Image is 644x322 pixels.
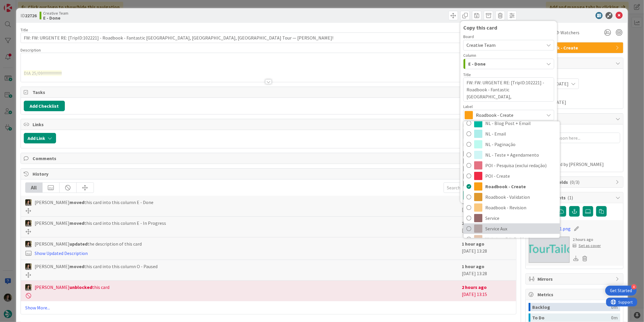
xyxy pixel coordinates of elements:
b: 1 hour ago [462,241,484,247]
div: Open Get Started checklist, remaining modules: 4 [605,286,637,296]
img: MS [25,241,32,247]
span: POI - Create [485,172,557,180]
span: Roadbook - Create [485,182,557,191]
span: Roadbook - Create [537,44,613,51]
button: Add Checklist [24,101,65,111]
span: [DATE] [552,99,566,106]
span: Creative Team [466,42,496,48]
span: Planned Dates [529,72,620,78]
span: Board [463,35,474,39]
div: [DATE] 14:54 [462,199,512,213]
div: Set as cover [573,243,601,249]
span: [DATE] [555,80,569,87]
b: moved [70,220,84,226]
a: NL - Email [464,129,560,139]
div: 0m [611,303,618,311]
textarea: FW: FW: URGENTE RE: [TripID:102221] - Roadbook - Fantastic [GEOGRAPHIC_DATA], [GEOGRAPHIC_DATA], ... [463,77,554,102]
label: Title [21,27,28,32]
div: [DATE] 13:15 [462,284,512,298]
div: Download [573,255,579,262]
b: 22726 [25,13,37,18]
span: [PERSON_NAME] this card into this column E - In Progress [35,220,166,227]
span: NL - Teste + Agendamento [485,150,557,159]
div: Copy this card [463,24,554,32]
span: Comments [33,155,506,162]
span: Column [463,53,476,57]
div: To Do [532,314,611,322]
div: 4 [631,284,637,290]
img: MS [25,199,32,206]
span: Custom Fields [537,179,613,186]
span: [PERSON_NAME] the description of this card [35,240,142,247]
div: All [26,183,43,193]
a: NL - Blog Post + Email [464,118,560,129]
span: NL - Paginação [485,140,557,149]
a: Website - Edição 20min [464,234,560,244]
a: POI - Pesquisa (exclui redação) [464,160,560,171]
a: POI - Create [464,171,560,181]
div: [DATE] 13:28 [462,240,512,257]
span: ( 0/3 ) [570,179,579,185]
img: MS [25,220,32,227]
button: E - Done [463,59,554,69]
span: Creative Team [43,11,68,16]
span: E - Done [468,60,486,68]
a: Roadbook - Validation [464,192,560,202]
span: Dates [537,60,613,67]
a: Service [464,213,560,223]
span: Roadbook - Validation [485,193,557,201]
span: ID [21,12,37,19]
a: Show Updated Description [35,250,88,256]
div: [DATE] 14:30 [462,220,512,234]
b: moved [70,199,84,205]
span: [PERSON_NAME] this card [35,284,109,291]
span: Actual Dates [529,92,620,98]
div: 2 hours ago [573,237,601,243]
span: History [33,170,506,177]
div: Unblocked by [PERSON_NAME] [541,162,620,167]
div: 0m [611,314,618,322]
div: Backlog [532,303,611,311]
a: NL - Paginação [464,139,560,150]
span: [PERSON_NAME] this card into this column E - Done [35,199,153,206]
span: Mirrors [537,275,613,282]
div: Get Started [610,288,632,294]
span: Service [485,214,557,222]
span: Label [463,105,473,109]
span: Description [21,47,41,53]
b: 23 minutes ago [462,220,494,226]
span: Service Aux [485,224,557,233]
b: updated [70,241,87,247]
a: NL - Teste + Agendamento [464,150,560,160]
span: Attachments [537,194,613,201]
input: Search... [444,182,512,193]
div: [DATE] 13:28 [462,263,512,278]
b: E - Done [43,16,68,20]
a: Roadbook - Create [464,181,560,192]
span: [PERSON_NAME] this card into this column O - Paused [35,263,158,270]
span: Roadbook - Revision [485,203,557,212]
button: Add Link [24,133,56,143]
span: Roadbook - Create [476,111,541,119]
span: Links [33,121,506,128]
a: Service Aux [464,223,560,234]
span: Metrics [537,291,613,298]
span: NL - Email [485,129,557,138]
a: Roadbook - Revision [464,202,560,213]
span: Watchers [560,29,579,36]
span: Block [537,115,613,122]
span: Tasks [33,89,506,96]
label: Title [463,72,471,77]
span: POI - Pesquisa (exclui redação) [485,161,557,170]
b: 2 hours ago [462,284,487,290]
b: 1 hour ago [462,263,484,269]
span: Website - Edição 20min [485,235,557,244]
span: NL - Blog Post + Email [485,119,557,128]
b: moved [70,263,84,269]
img: MS [25,284,32,291]
span: Support [12,1,27,8]
input: type card name here... [21,32,516,43]
b: unblocked [70,284,92,290]
span: ( 1 ) [567,195,573,201]
img: MS [25,263,32,270]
